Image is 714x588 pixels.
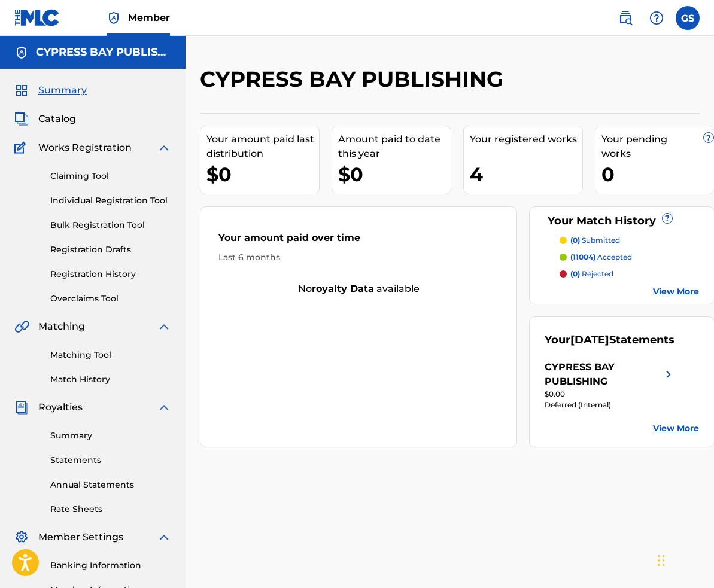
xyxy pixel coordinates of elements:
img: Matching [14,319,29,334]
a: SummarySummary [14,83,87,98]
div: Amount paid to date this year [338,132,451,161]
div: Your Statements [545,332,674,348]
img: right chevron icon [661,360,676,389]
p: submitted [570,235,620,246]
a: View More [653,285,699,298]
div: $0.00 [545,389,676,400]
a: (11004) accepted [560,252,699,263]
div: Your pending works [601,132,714,161]
span: (11004) [570,252,595,261]
span: ? [704,133,713,142]
a: Banking Information [50,559,171,572]
div: Help [645,6,669,30]
span: Member [128,11,170,25]
a: Statements [50,454,171,467]
img: expand [157,530,171,544]
span: ? [663,214,672,223]
iframe: Resource Center [680,393,714,489]
a: Registration Drafts [50,243,171,256]
div: Drag [658,543,665,578]
a: Summary [50,429,171,442]
img: Summary [14,83,29,98]
div: 0 [601,161,714,188]
div: Your Match History [545,213,699,229]
img: Catalog [14,112,29,126]
span: Works Registration [38,141,132,155]
strong: royalty data [312,283,374,294]
a: Rate Sheets [50,503,171,516]
img: expand [157,400,171,415]
span: [DATE] [570,333,609,346]
img: expand [157,141,171,155]
a: Match History [50,373,171,386]
div: $0 [206,161,319,188]
a: (0) submitted [560,235,699,246]
iframe: Chat Widget [654,531,714,588]
span: (0) [570,236,580,245]
img: search [618,11,633,25]
div: Your amount paid last distribution [206,132,319,161]
a: Registration History [50,268,171,281]
a: CatalogCatalog [14,112,76,126]
span: Catalog [38,112,76,126]
a: Matching Tool [50,349,171,361]
div: User Menu [676,6,700,30]
span: Royalties [38,400,83,415]
a: Individual Registration Tool [50,194,171,207]
a: Claiming Tool [50,170,171,182]
img: MLC Logo [14,9,60,26]
img: Royalties [14,400,29,415]
img: help [649,11,664,25]
span: Member Settings [38,530,123,544]
span: (0) [570,269,580,278]
a: Bulk Registration Tool [50,219,171,231]
h2: CYPRESS BAY PUBLISHING [200,66,509,93]
img: Accounts [14,45,29,60]
div: 4 [470,161,582,188]
div: $0 [338,161,451,188]
img: expand [157,319,171,334]
div: Your amount paid over time [218,231,499,251]
div: No available [200,282,516,296]
h5: CYPRESS BAY PUBLISHING [36,45,171,59]
p: accepted [570,252,632,263]
p: rejected [570,269,613,279]
div: Last 6 months [218,251,499,264]
div: Your registered works [470,132,582,147]
div: Deferred (Internal) [545,400,676,410]
a: (0) rejected [560,269,699,279]
span: Summary [38,83,87,98]
a: View More [653,422,699,435]
img: Member Settings [14,530,29,544]
img: Works Registration [14,141,30,155]
div: CYPRESS BAY PUBLISHING [545,360,661,389]
a: Public Search [613,6,637,30]
a: CYPRESS BAY PUBLISHINGright chevron icon$0.00Deferred (Internal) [545,360,676,410]
span: Matching [38,319,85,334]
img: Top Rightsholder [107,11,121,25]
a: Overclaims Tool [50,293,171,305]
a: Annual Statements [50,479,171,491]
